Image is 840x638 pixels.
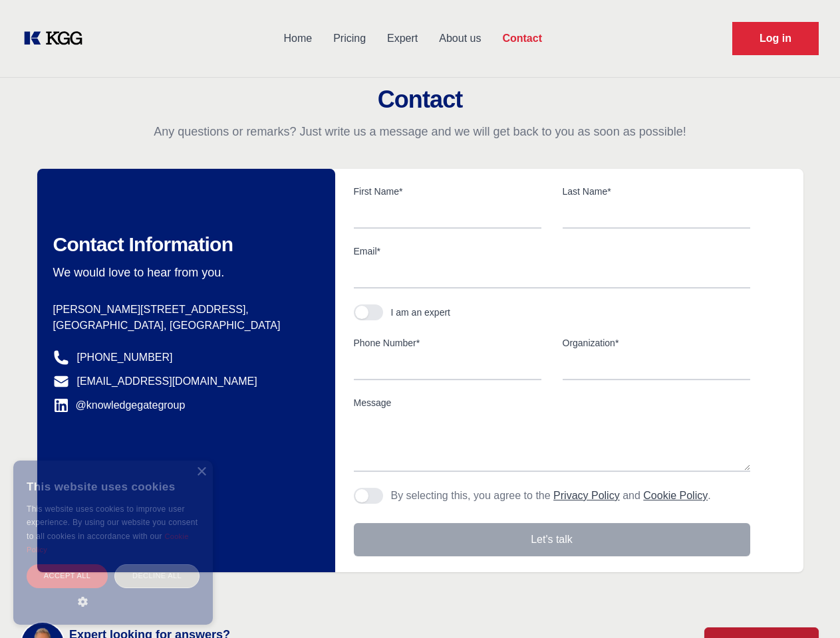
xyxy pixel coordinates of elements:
p: By selecting this, you agree to the and . [391,488,711,504]
p: Any questions or remarks? Just write us a message and we will get back to you as soon as possible! [16,124,824,140]
label: Phone Number* [354,336,541,350]
a: About us [428,21,491,56]
a: Expert [376,21,428,56]
a: Contact [491,21,553,56]
div: Accept all [27,564,108,587]
label: Message [354,396,750,409]
button: Let's talk [354,523,750,556]
a: KOL Knowledge Platform: Talk to Key External Experts (KEE) [21,28,93,49]
a: Cookie Policy [643,490,708,501]
div: This website uses cookies [27,471,200,502]
a: Request Demo [732,22,819,55]
p: We would love to hear from you. [53,265,314,280]
h2: Contact Information [53,233,314,257]
a: [EMAIL_ADDRESS][DOMAIN_NAME] [77,373,257,389]
label: Last Name* [563,185,750,198]
a: Privacy Policy [553,490,620,501]
label: First Name* [354,185,541,198]
div: I am an expert [391,306,451,319]
h2: Contact [16,86,824,113]
p: [GEOGRAPHIC_DATA], [GEOGRAPHIC_DATA] [53,318,314,334]
a: Pricing [323,21,376,56]
label: Organization* [563,336,750,350]
span: This website uses cookies to improve user experience. By using our website you consent to all coo... [27,504,198,541]
a: @knowledgegategroup [53,397,186,413]
iframe: Chat Widget [773,574,840,638]
div: Close [196,467,206,477]
a: Cookie Policy [27,532,189,554]
a: Home [273,21,323,56]
label: Email* [354,245,750,258]
p: [PERSON_NAME][STREET_ADDRESS], [53,302,314,318]
div: Decline all [114,564,200,587]
a: [PHONE_NUMBER] [77,350,173,366]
